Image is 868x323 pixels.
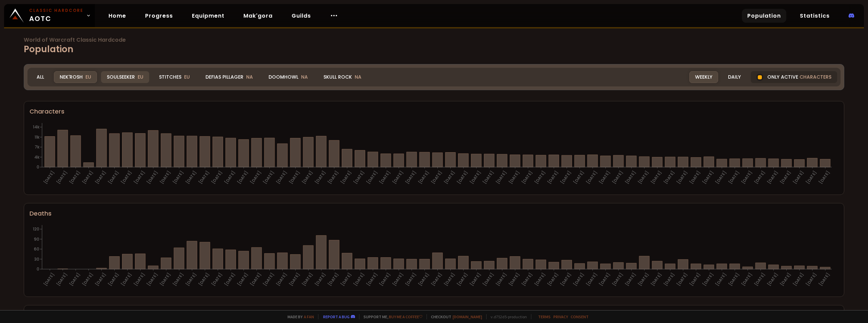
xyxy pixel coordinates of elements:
text: [DATE] [792,170,805,185]
text: [DATE] [159,272,172,287]
text: [DATE] [339,170,353,185]
text: [DATE] [766,272,779,287]
text: [DATE] [572,272,586,287]
a: Home [103,9,132,23]
span: NA [355,74,361,80]
text: [DATE] [42,170,56,185]
a: Report a bug [323,314,350,319]
text: [DATE] [766,170,779,185]
div: Only active [751,71,837,83]
text: [DATE] [533,272,547,287]
div: Daily [722,71,747,83]
text: [DATE] [68,272,81,287]
text: [DATE] [650,272,663,287]
div: Defias Pillager [200,71,259,83]
text: [DATE] [611,272,624,287]
text: [DATE] [714,170,728,185]
text: [DATE] [430,272,443,287]
text: [DATE] [391,272,405,287]
tspan: 90 [34,236,39,242]
span: characters [800,74,831,81]
span: World of Warcraft Classic Hardcode [24,37,844,43]
text: [DATE] [598,170,611,185]
text: [DATE] [391,170,405,185]
text: [DATE] [430,170,443,185]
a: Equipment [186,9,230,23]
span: EU [138,74,143,80]
text: [DATE] [404,170,417,185]
text: [DATE] [120,170,133,185]
text: [DATE] [495,170,508,185]
a: Classic HardcoreAOTC [4,4,95,27]
text: [DATE] [210,170,223,185]
a: Consent [571,314,589,319]
text: [DATE] [81,170,94,185]
text: [DATE] [249,272,262,287]
tspan: 4k [34,154,40,160]
text: [DATE] [740,272,753,287]
text: [DATE] [417,272,430,287]
a: Progress [140,9,178,23]
text: [DATE] [249,170,262,185]
text: [DATE] [792,272,805,287]
text: [DATE] [314,272,327,287]
div: Soulseeker [101,71,149,83]
text: [DATE] [585,272,598,287]
a: Privacy [553,314,568,319]
div: Nek'Rosh [54,71,97,83]
text: [DATE] [495,272,508,287]
text: [DATE] [223,272,236,287]
tspan: 14k [33,124,40,130]
div: Deaths [29,209,839,218]
tspan: 7k [35,144,40,150]
text: [DATE] [275,272,288,287]
span: EU [85,74,91,80]
text: [DATE] [288,170,301,185]
text: [DATE] [598,272,611,287]
text: [DATE] [262,170,275,185]
text: [DATE] [637,272,650,287]
text: [DATE] [327,170,340,185]
a: [DOMAIN_NAME] [453,314,482,319]
text: [DATE] [650,170,663,185]
text: [DATE] [818,170,831,185]
text: [DATE] [301,272,314,287]
text: [DATE] [469,170,482,185]
text: [DATE] [546,170,559,185]
span: v. d752d5 - production [486,314,527,319]
tspan: 120 [33,226,39,232]
small: Classic Hardcore [29,7,83,14]
text: [DATE] [55,272,68,287]
text: [DATE] [637,170,650,185]
text: [DATE] [546,272,559,287]
text: [DATE] [404,272,417,287]
text: [DATE] [353,272,366,287]
text: [DATE] [520,170,534,185]
span: Made by [283,314,314,319]
text: [DATE] [508,272,521,287]
span: Checkout [427,314,482,319]
text: [DATE] [805,170,818,185]
text: [DATE] [714,272,728,287]
tspan: 60 [34,246,39,252]
text: [DATE] [585,170,598,185]
tspan: 30 [34,256,39,262]
text: [DATE] [133,272,146,287]
text: [DATE] [327,272,340,287]
text: [DATE] [107,272,120,287]
text: [DATE] [779,272,792,287]
text: [DATE] [68,170,81,185]
text: [DATE] [572,170,586,185]
a: Population [742,9,786,23]
text: [DATE] [353,170,366,185]
text: [DATE] [146,272,159,287]
text: [DATE] [559,272,572,287]
span: Support me, [359,314,422,319]
text: [DATE] [378,170,392,185]
div: All [31,71,50,83]
span: NA [246,74,253,80]
text: [DATE] [120,272,133,287]
text: [DATE] [805,272,818,287]
text: [DATE] [146,170,159,185]
text: [DATE] [727,170,741,185]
